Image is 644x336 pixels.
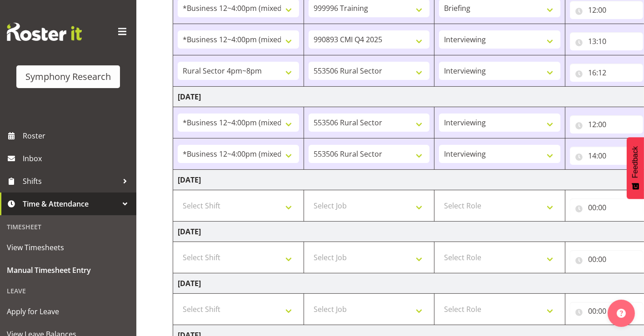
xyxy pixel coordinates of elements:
button: Feedback - Show survey [627,137,644,199]
div: Leave [2,282,134,300]
a: Manual Timesheet Entry [2,259,134,282]
span: Time & Attendance [23,197,118,211]
input: Click to select... [570,198,643,217]
div: Symphony Research [25,70,111,84]
img: help-xxl-2.png [617,309,626,318]
span: Feedback [631,146,639,178]
input: Click to select... [570,302,643,320]
input: Click to select... [570,250,643,268]
input: Click to select... [570,1,643,19]
input: Click to select... [570,147,643,165]
input: Click to select... [570,32,643,50]
a: Apply for Leave [2,300,134,323]
span: Inbox [23,152,132,165]
input: Click to select... [570,115,643,133]
img: Rosterit website logo [7,23,82,41]
input: Click to select... [570,64,643,82]
span: View Timesheets [7,241,130,254]
span: Manual Timesheet Entry [7,263,130,277]
div: Timesheet [2,217,134,236]
span: Apply for Leave [7,305,130,318]
span: Shifts [23,174,118,188]
a: View Timesheets [2,236,134,259]
span: Roster [23,129,132,143]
